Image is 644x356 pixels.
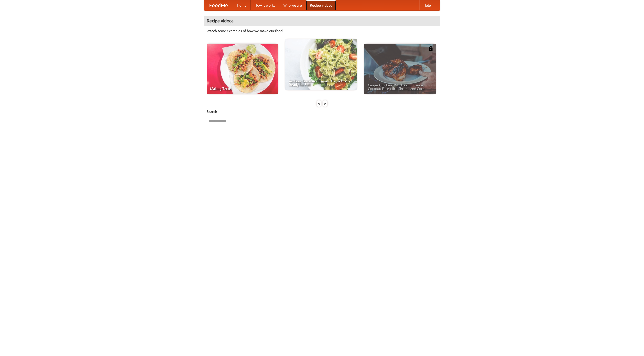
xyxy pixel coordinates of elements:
a: Who we are [279,0,306,10]
a: Recipe videos [306,0,336,10]
img: 483408.png [428,46,433,51]
p: Watch some examples of how we make our food! [207,28,437,33]
a: An Easy, Summery Tomato Pasta That's Ready for Fall [285,39,357,90]
a: How it works [251,0,279,10]
span: An Easy, Summery Tomato Pasta That's Ready for Fall [289,79,353,86]
h5: Search [207,109,437,114]
a: FoodMe [204,0,233,10]
a: Making Tacos [207,44,278,94]
h4: Recipe videos [204,16,440,26]
a: Home [233,0,251,10]
span: Making Tacos [210,87,274,90]
div: « [317,100,321,107]
a: Help [419,0,435,10]
div: » [323,100,327,107]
